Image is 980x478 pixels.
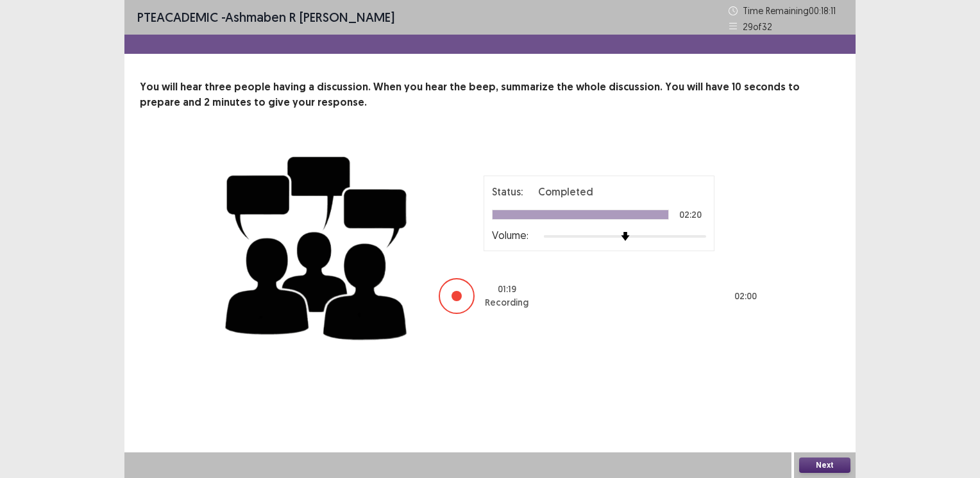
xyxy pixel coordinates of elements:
[140,79,840,110] p: You will hear three people having a discussion. When you hear the beep, summarize the whole discu...
[538,184,593,199] p: Completed
[498,283,516,296] p: 01 : 19
[743,20,772,33] p: 29 of 32
[734,290,757,303] p: 02 : 00
[492,227,528,243] p: Volume:
[679,210,702,219] p: 02:20
[621,232,630,241] img: arrow-thumb
[743,4,843,17] p: Time Remaining 00 : 18 : 11
[799,457,850,473] button: Next
[137,9,218,25] span: PTE academic
[492,184,523,199] p: Status:
[485,296,528,309] p: Recording
[137,8,394,27] p: - Ashmaben R [PERSON_NAME]
[221,141,413,350] img: group-discussion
